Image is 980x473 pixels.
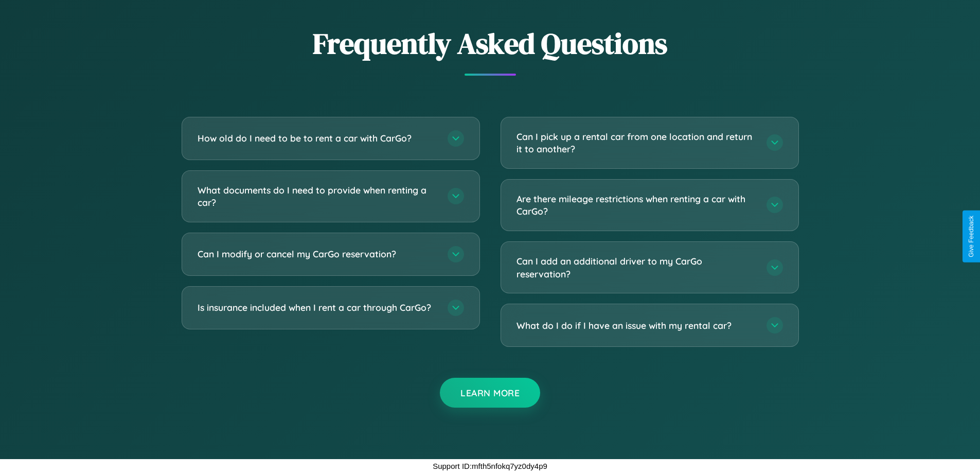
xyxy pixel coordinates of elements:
div: Give Feedback [968,216,975,257]
h3: What do I do if I have an issue with my rental car? [516,319,756,332]
h3: Are there mileage restrictions when renting a car with CarGo? [516,192,756,218]
p: Support ID: mfth5nfokq7yz0dy4p9 [433,459,547,473]
h3: Can I pick up a rental car from one location and return it to another? [516,130,756,155]
h2: Frequently Asked Questions [182,24,799,63]
h3: Can I modify or cancel my CarGo reservation? [198,248,437,260]
h3: What documents do I need to provide when renting a car? [198,184,437,209]
h3: How old do I need to be to rent a car with CarGo? [198,132,437,145]
h3: Can I add an additional driver to my CarGo reservation? [516,255,756,280]
h3: Is insurance included when I rent a car through CarGo? [198,301,437,314]
button: Learn More [440,378,540,408]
